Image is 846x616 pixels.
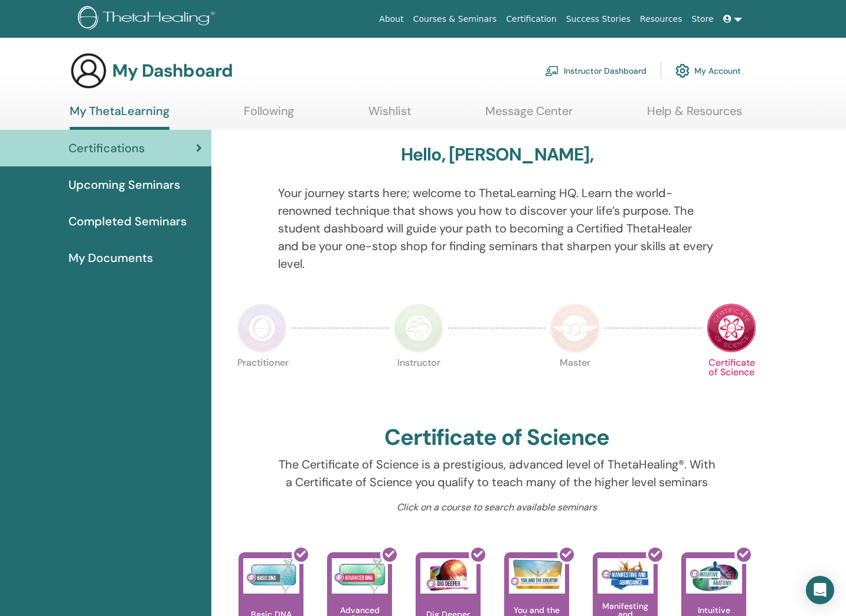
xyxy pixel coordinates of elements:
[70,52,107,90] img: generic-user-icon.jpg
[368,104,411,127] a: Wishlist
[597,558,654,594] img: Manifesting and Abundance
[509,558,565,591] img: You and the Creator
[332,558,388,594] img: Advanced DNA
[707,303,756,353] img: Certificate of Science
[278,456,716,491] p: The Certificate of Science is a prestigious, advanced level of ThetaHealing®. With a Certificate ...
[420,558,476,594] img: Dig Deeper
[237,303,287,353] img: Practitioner
[394,303,443,353] img: Instructor
[384,424,610,451] h2: Certificate of Science
[647,104,742,127] a: Help & Resources
[635,8,687,30] a: Resources
[501,8,561,30] a: Certification
[485,104,573,127] a: Message Center
[707,358,756,408] p: Certificate of Science
[545,58,646,84] a: Instructor Dashboard
[675,61,690,81] img: cog.svg
[244,104,294,127] a: Following
[278,184,716,273] p: Your journey starts here; welcome to ThetaLearning HQ. Learn the world-renowned technique that sh...
[70,104,169,130] a: My ThetaLearning
[806,576,834,604] div: Open Intercom Messenger
[550,303,600,353] img: Master
[78,6,219,32] img: logo.png
[409,8,502,30] a: Courses & Seminars
[545,65,559,76] img: chalkboard-teacher.svg
[68,212,187,230] span: Completed Seminars
[687,8,718,30] a: Store
[374,8,408,30] a: About
[401,144,593,165] h3: Hello, [PERSON_NAME],
[237,358,287,408] p: Practitioner
[675,58,741,84] a: My Account
[394,358,443,408] p: Instructor
[278,500,716,515] p: Click on a course to search available seminars
[68,139,145,157] span: Certifications
[68,176,180,194] span: Upcoming Seminars
[561,8,635,30] a: Success Stories
[68,249,153,267] span: My Documents
[686,558,742,594] img: Intuitive Anatomy
[550,358,600,408] p: Master
[112,60,233,81] h3: My Dashboard
[243,558,299,594] img: Basic DNA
